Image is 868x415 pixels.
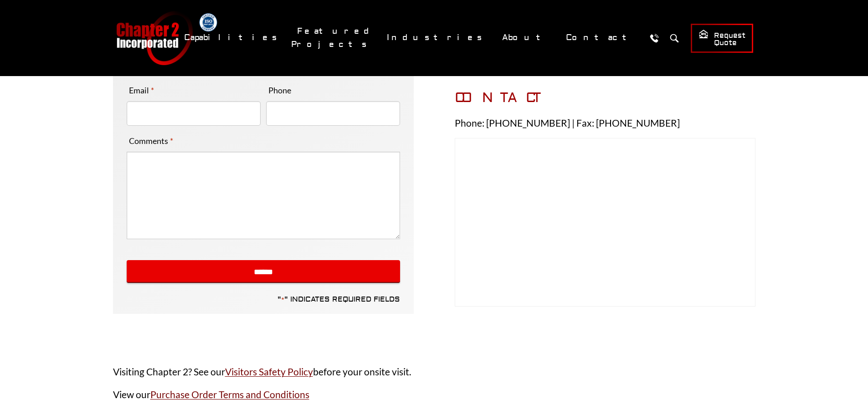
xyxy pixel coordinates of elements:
label: Phone [266,83,293,97]
label: Comments [127,133,176,148]
p: " " indicates required fields [277,295,400,304]
p: View our [113,387,755,402]
button: Search [666,30,683,46]
a: Visitors Safety Policy [225,366,313,377]
a: Chapter 2 Incorporated [115,11,193,65]
a: Purchase Order Terms and Conditions [150,389,309,400]
a: Contact [560,28,642,47]
span: Request Quote [699,29,745,48]
a: About [496,28,555,47]
h3: CONTACT [455,90,755,106]
a: Industries [381,28,492,47]
a: Featured Projects [291,21,376,54]
a: Call Us [646,30,663,46]
p: Phone: [PHONE_NUMBER] | Fax: [PHONE_NUMBER] [455,115,755,131]
a: Capabilities [178,28,287,47]
p: Visiting Chapter 2? See our before your onsite visit. [113,364,755,379]
label: Email [127,83,157,97]
a: Request Quote [691,24,753,53]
